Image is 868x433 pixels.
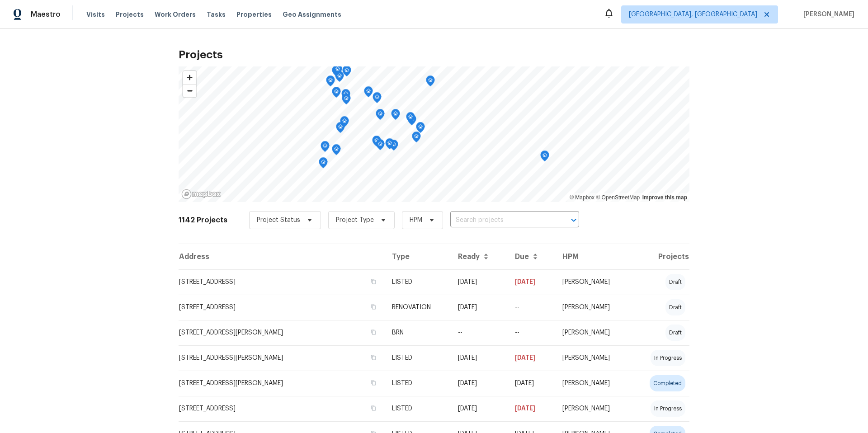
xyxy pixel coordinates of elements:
button: Copy Address [369,353,377,362]
span: Visits [86,10,105,19]
a: Mapbox [570,194,594,201]
div: Map marker [319,157,328,171]
td: [DATE] [451,371,508,396]
td: [PERSON_NAME] [555,371,632,396]
div: in progress [651,350,685,366]
div: Map marker [376,139,385,153]
div: in progress [651,400,685,417]
div: Map marker [341,89,350,103]
td: [STREET_ADDRESS] [179,269,385,295]
button: Copy Address [369,328,377,336]
div: Map marker [321,141,330,155]
td: [DATE] [508,396,555,421]
a: Improve this map [642,194,687,201]
button: Zoom out [183,84,196,97]
td: LISTED [385,371,451,396]
div: draft [665,325,685,341]
th: Ready [451,244,508,269]
span: [GEOGRAPHIC_DATA], [GEOGRAPHIC_DATA] [629,10,757,19]
button: Copy Address [369,379,377,387]
div: draft [665,274,685,290]
div: Map marker [332,144,341,158]
span: Work Orders [155,10,196,19]
div: Map marker [332,66,341,80]
div: Map marker [326,75,335,89]
div: Map marker [376,109,385,123]
td: LISTED [385,269,451,295]
td: [DATE] [451,396,508,421]
td: [PERSON_NAME] [555,269,632,295]
div: Map marker [406,112,415,126]
div: Map marker [373,92,382,106]
div: Map marker [364,86,373,100]
button: Zoom in [183,71,196,84]
h2: 1142 Projects [179,216,227,225]
span: Project Type [336,216,374,225]
span: Properties [236,10,272,19]
td: -- [451,320,508,345]
td: Acq COE 2025-10-28T00:00:00.000Z [451,295,508,320]
td: [DATE] [451,345,508,371]
span: Geo Assignments [283,10,341,19]
button: Copy Address [369,303,377,311]
h2: Projects [179,50,689,59]
td: [DATE] [508,345,555,371]
div: completed [650,375,685,391]
td: [DATE] [451,269,508,295]
input: Search projects [450,213,554,227]
div: Map marker [372,136,381,150]
a: Mapbox homepage [181,189,221,199]
span: Maestro [31,10,61,19]
td: [STREET_ADDRESS][PERSON_NAME] [179,320,385,345]
td: BRN [385,320,451,345]
div: Map marker [426,75,435,89]
div: draft [665,299,685,315]
button: Open [567,214,580,226]
th: HPM [555,244,632,269]
th: Type [385,244,451,269]
a: OpenStreetMap [596,194,640,201]
span: Tasks [207,11,226,18]
td: RENOVATION [385,295,451,320]
th: Due [508,244,555,269]
div: Map marker [412,132,421,146]
span: Zoom out [183,85,196,97]
td: [PERSON_NAME] [555,396,632,421]
button: Copy Address [369,404,377,412]
td: -- [508,295,555,320]
div: Map marker [416,122,425,136]
span: Projects [116,10,144,19]
th: Address [179,244,385,269]
div: Map marker [340,116,349,130]
button: Copy Address [369,278,377,286]
td: LISTED [385,345,451,371]
td: [PERSON_NAME] [555,345,632,371]
span: HPM [410,216,422,225]
div: Map marker [342,66,351,80]
th: Projects [632,244,689,269]
span: Project Status [257,216,300,225]
td: -- [508,320,555,345]
td: [DATE] [508,371,555,396]
td: [STREET_ADDRESS] [179,396,385,421]
td: [STREET_ADDRESS] [179,295,385,320]
div: Map marker [385,138,394,152]
canvas: Map [179,66,689,202]
td: [STREET_ADDRESS][PERSON_NAME] [179,371,385,396]
td: [STREET_ADDRESS][PERSON_NAME] [179,345,385,371]
td: [DATE] [508,269,555,295]
div: Map marker [333,64,342,78]
div: Map marker [332,87,341,101]
div: Map marker [342,94,351,108]
td: LISTED [385,396,451,421]
td: [PERSON_NAME] [555,295,632,320]
div: Map marker [391,109,400,123]
div: Map marker [336,122,345,136]
span: [PERSON_NAME] [800,10,854,19]
div: Map marker [540,151,549,165]
td: [PERSON_NAME] [555,320,632,345]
